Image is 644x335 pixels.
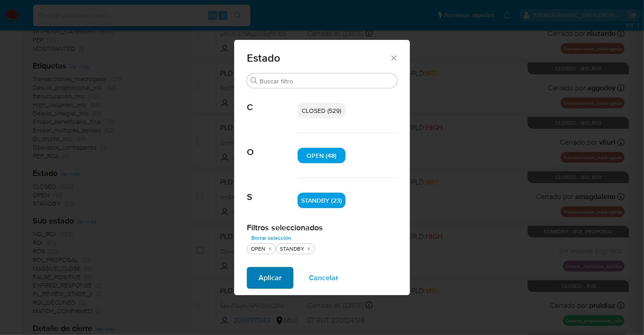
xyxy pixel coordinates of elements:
span: STANDBY (23) [301,196,342,205]
div: OPEN (48) [298,148,346,163]
button: Borrar selección [247,233,296,243]
div: STANDBY [278,245,306,253]
div: OPEN [249,245,267,253]
button: quitar STANDBY [305,245,312,252]
span: CLOSED (529) [302,106,341,115]
span: Estado [247,53,389,63]
button: quitar OPEN [266,245,274,252]
button: Buscar [250,77,258,84]
div: CLOSED (529) [298,103,346,118]
h2: Filtros seleccionados [247,223,397,233]
span: Cancelar [309,268,338,288]
span: O [247,133,298,158]
button: Cancelar [297,267,350,289]
span: S [247,178,298,203]
input: Buscar filtro [260,77,394,85]
button: Aplicar [247,267,293,289]
div: STANDBY (23) [298,193,346,208]
span: Borrar selección [251,233,291,243]
span: OPEN (48) [307,151,336,160]
span: Aplicar [259,268,282,288]
button: Cerrar [389,53,398,62]
span: C [247,88,298,113]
